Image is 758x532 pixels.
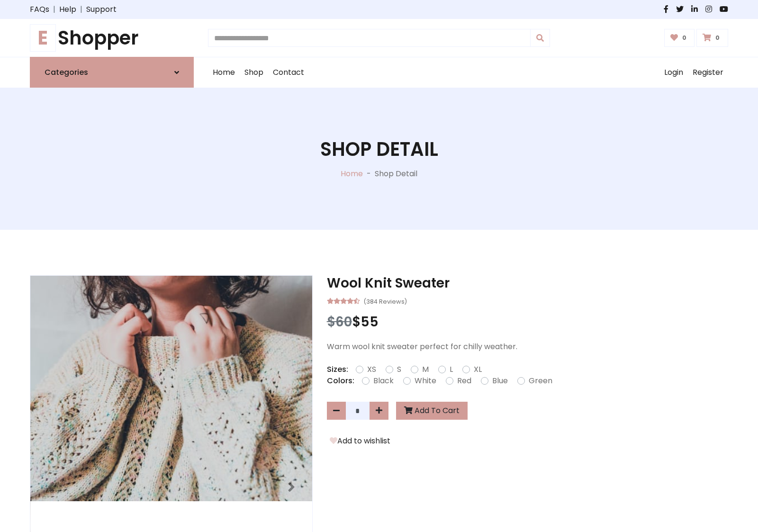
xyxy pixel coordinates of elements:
[397,364,401,375] label: S
[680,34,689,42] span: 0
[688,57,728,88] a: Register
[457,375,471,387] label: Red
[208,57,240,88] a: Home
[529,375,552,387] label: Green
[375,168,417,180] p: Shop Detail
[363,168,375,180] p: -
[450,364,453,375] label: L
[396,402,468,420] button: Add To Cart
[30,4,49,15] a: FAQs
[664,29,695,47] a: 0
[422,364,429,375] label: M
[45,68,88,77] h6: Categories
[373,375,394,387] label: Black
[341,168,363,179] a: Home
[327,435,393,447] button: Add to wishlist
[327,314,728,330] h3: $
[415,375,436,387] label: White
[30,57,194,88] a: Categories
[30,27,194,49] a: EShopper
[49,4,59,15] span: |
[696,29,728,47] a: 0
[492,375,508,387] label: Blue
[327,313,352,331] span: $60
[327,375,354,387] p: Colors:
[367,364,376,375] label: XS
[713,34,722,42] span: 0
[363,295,407,307] small: (384 Reviews)
[361,313,379,331] span: 55
[59,4,76,15] a: Help
[240,57,268,88] a: Shop
[268,57,309,88] a: Contact
[86,4,117,15] a: Support
[327,275,728,291] h3: Wool Knit Sweater
[30,24,56,52] span: E
[320,138,438,161] h1: Shop Detail
[327,364,348,375] p: Sizes:
[327,341,728,352] p: Warm wool knit sweater perfect for chilly weather.
[474,364,482,375] label: XL
[659,57,688,88] a: Login
[30,27,194,49] h1: Shopper
[30,276,312,501] img: Image
[76,4,86,15] span: |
